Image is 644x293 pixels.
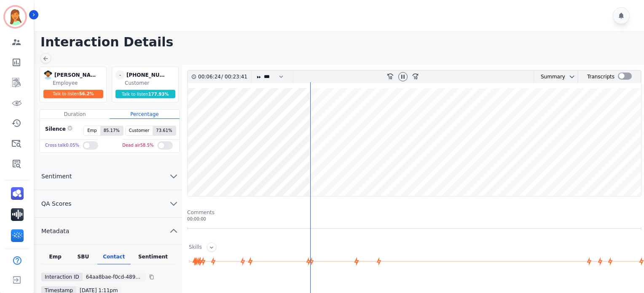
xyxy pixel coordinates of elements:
div: 00:00:00 [187,216,641,222]
svg: chevron down [169,199,179,209]
span: 56.2 % [79,91,94,96]
span: - [115,70,125,80]
svg: chevron down [169,171,179,181]
div: Dead air 58.5 % [122,140,153,152]
div: 00:06:24 [198,71,221,83]
div: Silence [43,126,72,136]
div: Customer [125,80,177,86]
h1: Interaction Details [40,35,644,50]
button: Sentiment chevron down [35,163,182,190]
div: Emp [41,253,69,264]
div: Skills [189,244,202,252]
div: Talk to listen [115,90,175,98]
div: Employee [53,80,105,86]
svg: chevron up [169,226,179,236]
div: Comments [187,209,641,216]
span: QA Scores [35,199,78,208]
button: Metadata chevron up [35,218,182,245]
span: Metadata [35,227,76,235]
div: Summary [534,71,565,83]
div: Sentiment [131,253,175,264]
button: chevron down [565,73,575,80]
div: [PHONE_NUMBER] [126,70,169,80]
svg: chevron down [569,73,575,80]
div: Duration [40,110,110,119]
span: 177.93 % [148,92,169,97]
div: SBU [69,253,97,264]
button: QA Scores chevron down [35,190,182,218]
div: Percentage [110,110,179,119]
div: / [198,71,250,83]
span: 85.17 % [100,126,123,135]
span: 73.61 % [153,126,175,135]
span: Customer [126,126,153,135]
img: Bordered avatar [5,7,25,27]
div: Cross talk 0.05 % [45,140,79,152]
div: Interaction ID [41,273,83,281]
div: 00:23:41 [223,71,246,83]
div: [PERSON_NAME] [54,70,97,80]
span: Sentiment [35,172,78,180]
span: Emp [84,126,100,135]
div: Contact [97,253,131,264]
div: Transcripts [587,71,614,83]
div: 64aa8bae-f0cd-489e-a2ae-ffe3474ffd6a [83,273,146,281]
div: Talk to listen [43,90,103,98]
